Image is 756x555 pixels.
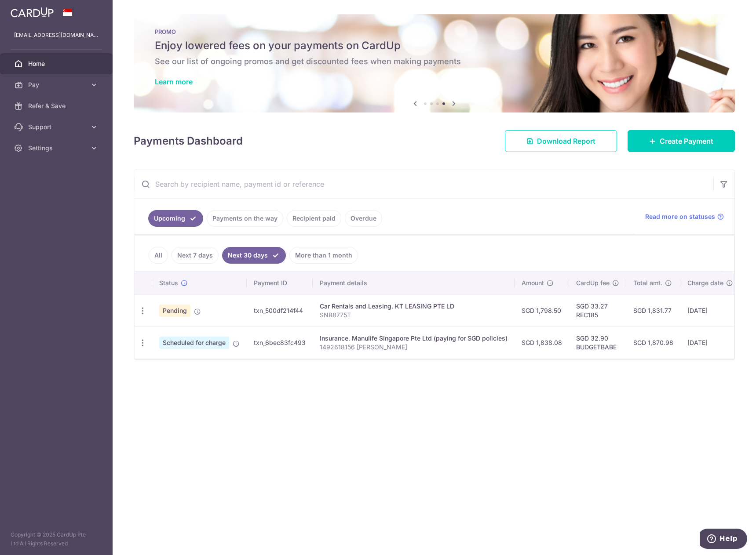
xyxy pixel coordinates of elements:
[222,247,286,264] a: Next 30 days
[569,294,626,326] td: SGD 33.27 REC185
[700,529,747,551] iframe: Opens a widget where you can find more information
[159,305,190,317] span: Pending
[247,326,313,359] td: txn_6bec83fc493
[633,279,662,287] span: Total amt.
[345,210,382,227] a: Overdue
[287,210,341,227] a: Recipient paid
[28,123,86,131] span: Support
[645,212,715,221] span: Read more on statuses
[247,294,313,326] td: txn_500df214f44
[159,337,229,349] span: Scheduled for charge
[28,144,86,152] span: Settings
[28,80,86,89] span: Pay
[320,334,508,343] div: Insurance. Manulife Singapore Pte Ltd (paying for SGD policies)
[569,326,626,359] td: SGD 32.90 BUDGETBABE
[515,294,569,326] td: SGD 1,798.50
[505,130,617,152] a: Download Report
[522,279,544,287] span: Amount
[134,170,713,198] input: Search by recipient name, payment id or reference
[680,326,740,359] td: [DATE]
[515,326,569,359] td: SGD 1,838.08
[247,272,313,294] th: Payment ID
[207,210,283,227] a: Payments on the way
[313,272,515,294] th: Payment details
[537,136,595,146] span: Download Report
[680,294,740,326] td: [DATE]
[148,210,203,227] a: Upcoming
[626,294,680,326] td: SGD 1,831.77
[159,279,178,287] span: Status
[320,311,508,319] p: SNB8775T
[660,136,713,146] span: Create Payment
[28,59,86,68] span: Home
[11,7,54,18] img: CardUp
[320,343,508,352] p: 1492618156 [PERSON_NAME]
[576,279,610,287] span: CardUp fee
[320,302,508,311] div: Car Rentals and Leasing. KT LEASING PTE LD
[155,28,714,35] p: PROMO
[28,102,86,110] span: Refer & Save
[134,14,735,112] img: Latest Promos banner
[172,247,219,264] a: Next 7 days
[155,39,714,53] h5: Enjoy lowered fees on your payments on CardUp
[149,247,168,264] a: All
[155,56,714,67] h6: See our list of ongoing promos and get discounted fees when making payments
[626,326,680,359] td: SGD 1,870.98
[645,212,724,221] a: Read more on statuses
[155,77,193,86] a: Learn more
[687,279,723,287] span: Charge date
[289,247,358,264] a: More than 1 month
[134,133,243,149] h4: Payments Dashboard
[14,31,99,40] p: [EMAIL_ADDRESS][DOMAIN_NAME]
[628,130,735,152] a: Create Payment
